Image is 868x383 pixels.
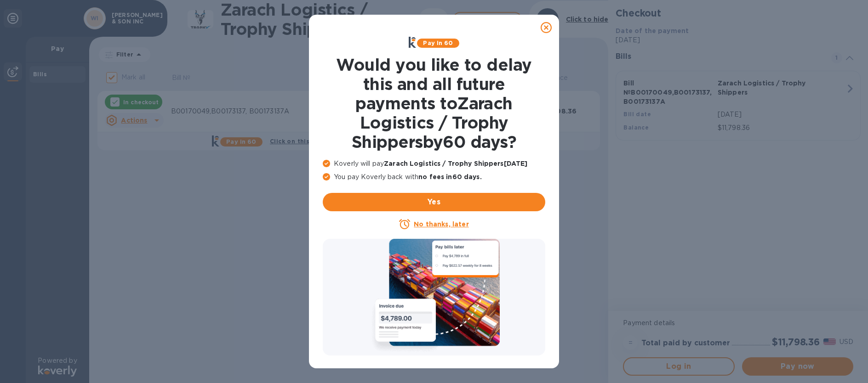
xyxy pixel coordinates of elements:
p: You pay Koverly back with [323,172,545,182]
p: Koverly will pay [323,159,545,169]
b: no fees in 60 days . [418,173,481,180]
button: Yes [323,193,545,211]
span: Yes [330,197,538,208]
u: No thanks, later [414,220,468,228]
b: Zarach Logistics / Trophy Shippers [DATE] [384,160,527,167]
b: Pay in 60 [423,39,453,46]
h1: Would you like to delay this and all future payments to Zarach Logistics / Trophy Shippers by 60 ... [323,55,545,152]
